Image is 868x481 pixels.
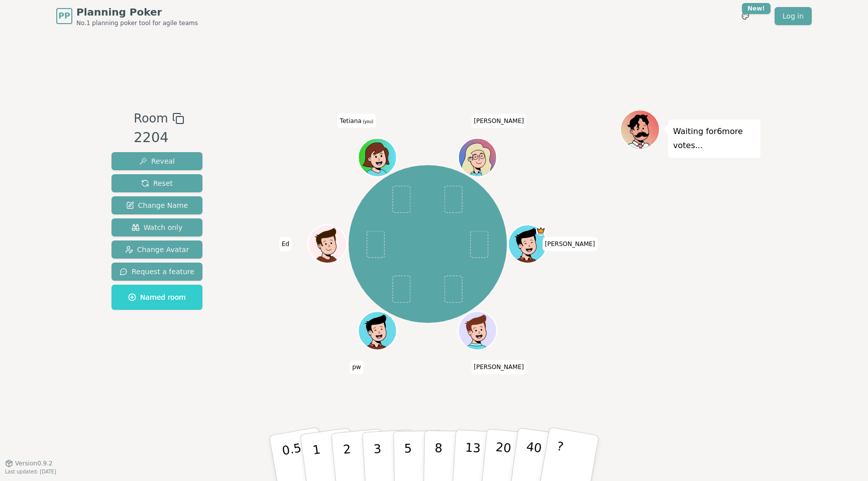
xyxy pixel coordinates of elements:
[742,3,771,14] div: New!
[120,267,194,277] span: Request a feature
[5,469,56,474] span: Last updated: [DATE]
[112,263,202,281] button: Request a feature
[58,10,70,22] span: PP
[112,218,202,236] button: Watch only
[134,128,184,148] div: 2204
[132,222,183,232] span: Watch only
[126,200,188,210] span: Change Name
[542,237,598,251] span: Click to change your name
[673,125,755,153] p: Waiting for 6 more votes...
[362,119,374,124] span: (you)
[350,360,363,374] span: Click to change your name
[112,240,202,259] button: Change Avatar
[76,5,198,19] span: Planning Poker
[76,19,198,27] span: No.1 planning poker tool for agile teams
[125,245,189,255] span: Change Avatar
[112,174,202,192] button: Reset
[360,140,396,176] button: Click to change your avatar
[279,237,292,251] span: Click to change your name
[471,360,526,374] span: Click to change your name
[134,109,168,128] span: Room
[15,459,53,467] span: Version 0.9.2
[112,152,202,170] button: Reveal
[112,196,202,214] button: Change Name
[141,178,173,188] span: Reset
[471,114,526,128] span: Click to change your name
[128,292,186,302] span: Named room
[536,226,546,235] span: Anna is the host
[112,285,202,310] button: Named room
[5,459,53,467] button: Version0.9.2
[56,5,198,27] a: PPPlanning PokerNo.1 planning poker tool for agile teams
[139,156,175,166] span: Reveal
[775,7,812,25] a: Log in
[736,7,754,25] button: New!
[338,114,376,128] span: Click to change your name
